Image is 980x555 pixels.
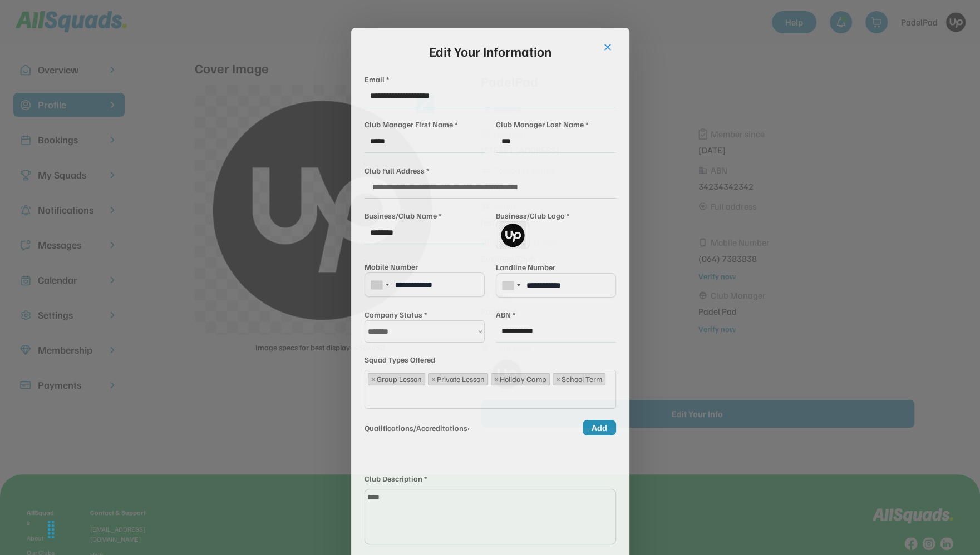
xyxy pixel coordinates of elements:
div: Club Description * [365,473,427,484]
div: Telephone country code [498,279,524,292]
div: Business/Club Name * [365,210,442,221]
div: Mobile Number [365,261,418,272]
div: Telephone country code [367,278,392,291]
div: Business/Club Logo * [496,210,570,221]
div: Club Full Address * [365,165,430,176]
button: Add [583,420,616,435]
li: School Term [553,373,605,385]
div: Email * [365,73,390,85]
div: Edit Your Information [365,41,616,61]
li: Holiday Camp [491,373,550,385]
button: close [602,42,613,53]
div: Company Status * [365,309,427,320]
span: × [556,375,560,383]
div: Squad Types Offered [365,354,435,365]
div: Landline Number [496,261,555,273]
div: Club Manager Last Name * [496,118,589,130]
li: Private Lesson [428,373,488,385]
div: Qualifications/Accreditations: [365,422,470,434]
span: × [371,375,376,383]
div: ABN * [496,309,516,320]
div: Club Manager First Name * [365,118,458,130]
span: × [494,375,499,383]
span: × [431,375,436,383]
li: Group Lesson [368,373,425,385]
